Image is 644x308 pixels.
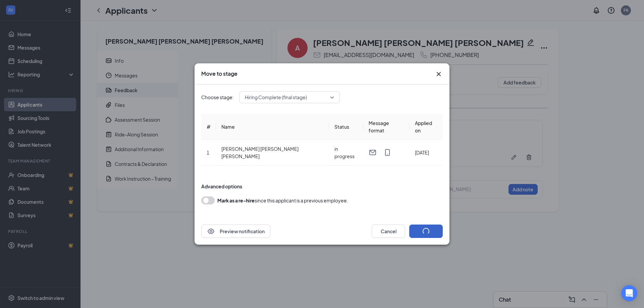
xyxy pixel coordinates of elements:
[201,70,237,77] h3: Move to stage
[207,227,215,235] svg: Eye
[217,196,348,204] div: since this applicant is a previous employee.
[216,114,329,140] th: Name
[621,285,637,301] div: Open Intercom Messenger
[329,140,364,166] td: in progress
[216,140,329,166] td: [PERSON_NAME] [PERSON_NAME] [PERSON_NAME]
[329,114,364,140] th: Status
[217,197,255,203] b: Mark as a re-hire
[435,70,443,78] svg: Cross
[207,149,209,156] span: 1
[369,148,377,157] svg: Email
[410,114,443,140] th: Applied on
[201,225,270,238] button: EyePreview notification
[435,70,443,78] button: Close
[201,183,443,190] div: Advanced options
[245,92,307,102] span: Hiring Complete (final stage)
[383,148,391,157] svg: MobileSms
[363,114,410,140] th: Message format
[201,94,234,101] span: Choose stage:
[410,140,443,166] td: [DATE]
[372,225,405,238] button: Cancel
[201,114,216,140] th: #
